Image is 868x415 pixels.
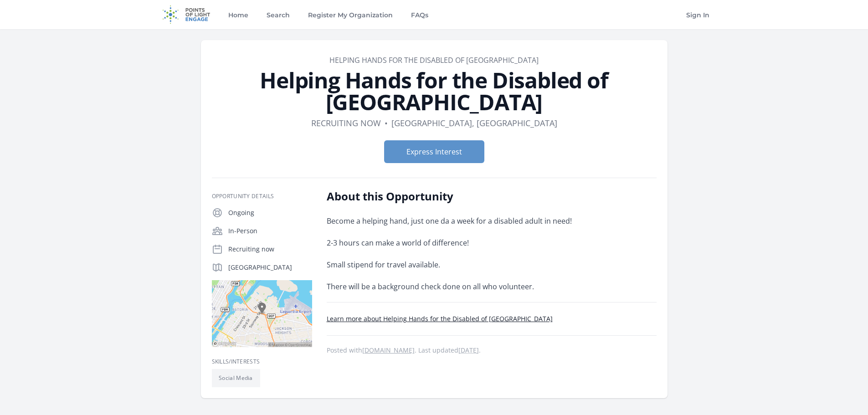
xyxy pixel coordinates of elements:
div: • [385,117,388,129]
p: Ongoing [228,208,312,217]
p: Become a helping hand, just one da a week for a disabled adult in need! [327,215,593,227]
p: Posted with . Last updated . [327,347,657,354]
h3: Skills/Interests [212,358,312,365]
a: [DOMAIN_NAME] [362,346,415,354]
a: Learn more about Helping Hands for the Disabled of [GEOGRAPHIC_DATA] [327,314,553,323]
button: Express Interest [384,140,484,163]
p: There will be a background check done on all who volunteer. [327,280,593,293]
abbr: Thu, May 15, 2025 7:34 PM [458,346,479,354]
dd: [GEOGRAPHIC_DATA], [GEOGRAPHIC_DATA] [391,117,557,129]
a: Helping Hands for the Disabled of [GEOGRAPHIC_DATA] [329,55,539,65]
h1: Helping Hands for the Disabled of [GEOGRAPHIC_DATA] [212,69,657,113]
p: [GEOGRAPHIC_DATA] [228,263,312,272]
li: Social Media [212,369,260,387]
dd: Recruiting now [311,117,381,129]
p: Small stipend for travel available. [327,258,593,271]
p: 2-3 hours can make a world of difference! [327,236,593,249]
p: In-Person [228,226,312,236]
img: Map [212,280,312,347]
h2: About this Opportunity [327,189,593,204]
p: Recruiting now [228,245,312,254]
h3: Opportunity Details [212,193,312,200]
